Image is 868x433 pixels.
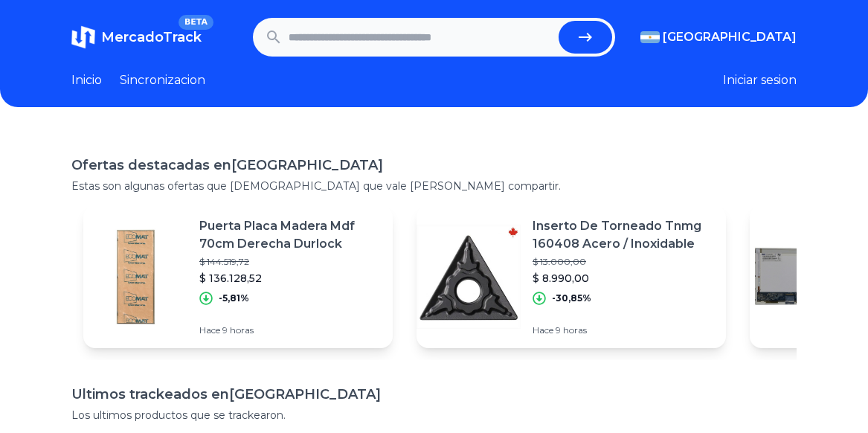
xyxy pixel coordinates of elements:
[179,15,213,30] span: BETA
[533,324,714,336] p: Hace 9 horas
[120,71,205,89] a: Sincronizacion
[199,324,381,336] p: Hace 9 horas
[640,28,797,46] button: [GEOGRAPHIC_DATA]
[723,71,797,89] button: Iniciar sesion
[71,25,202,49] a: MercadoTrackBETA
[199,271,381,286] p: $ 136.128,52
[71,71,102,89] a: Inicio
[71,25,95,49] img: MercadoTrack
[533,271,714,286] p: $ 8.990,00
[663,28,797,46] span: [GEOGRAPHIC_DATA]
[71,155,797,176] h1: Ofertas destacadas en [GEOGRAPHIC_DATA]
[83,205,393,348] a: Featured imagePuerta Placa Madera Mdf 70cm Derecha Durlock$ 144.519,72$ 136.128,52-5,81%Hace 9 horas
[199,217,381,253] p: Puerta Placa Madera Mdf 70cm Derecha Durlock
[533,256,714,268] p: $ 13.000,00
[83,225,187,329] img: Featured image
[417,205,726,348] a: Featured imageInserto De Torneado Tnmg 160408 Acero / Inoxidable$ 13.000,00$ 8.990,00-30,85%Hace ...
[417,225,521,329] img: Featured image
[71,408,797,423] p: Los ultimos productos que se trackearon.
[533,217,714,253] p: Inserto De Torneado Tnmg 160408 Acero / Inoxidable
[71,384,797,405] h1: Ultimos trackeados en [GEOGRAPHIC_DATA]
[101,29,202,45] span: MercadoTrack
[219,292,249,304] p: -5,81%
[750,225,854,329] img: Featured image
[199,256,381,268] p: $ 144.519,72
[71,179,797,193] p: Estas son algunas ofertas que [DEMOGRAPHIC_DATA] que vale [PERSON_NAME] compartir.
[552,292,591,304] p: -30,85%
[640,31,660,43] img: Argentina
